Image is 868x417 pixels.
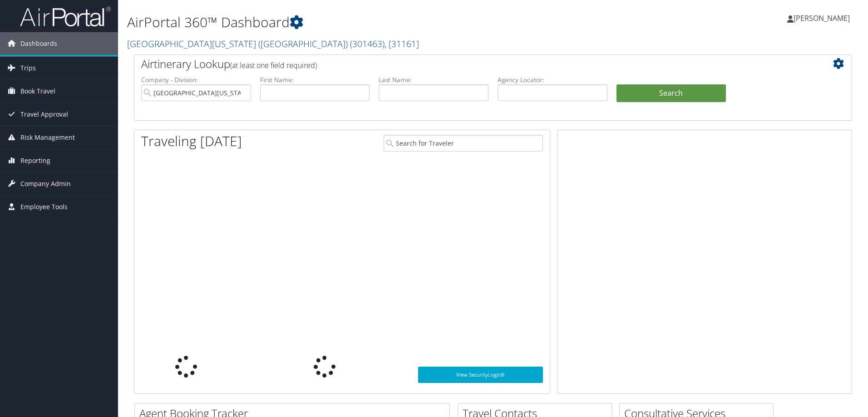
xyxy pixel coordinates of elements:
span: Travel Approval [20,103,68,126]
h1: AirPortal 360™ Dashboard [127,13,615,32]
span: Trips [20,57,36,79]
span: ( 301463 ) [350,38,385,50]
span: Reporting [20,149,50,172]
span: Company Admin [20,172,71,195]
a: View SecurityLogic® [418,367,543,383]
span: , [ 31161 ] [385,38,419,50]
span: Dashboards [20,32,57,55]
a: [GEOGRAPHIC_DATA][US_STATE] ([GEOGRAPHIC_DATA]) [127,38,419,50]
button: Search [616,84,726,103]
span: Risk Management [20,126,75,149]
label: Company - Division: [141,75,251,84]
h1: Traveling [DATE] [141,132,242,151]
input: Search for Traveler [384,135,543,152]
span: (at least one field required) [230,60,317,70]
span: Book Travel [20,80,55,103]
label: Agency Locator: [498,75,607,84]
label: First Name: [260,75,370,84]
span: [PERSON_NAME] [794,13,850,23]
a: [PERSON_NAME] [787,5,859,32]
h2: Airtinerary Lookup [141,56,785,72]
label: Last Name: [379,75,488,84]
img: airportal-logo.png [20,6,111,27]
span: Employee Tools [20,196,68,218]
